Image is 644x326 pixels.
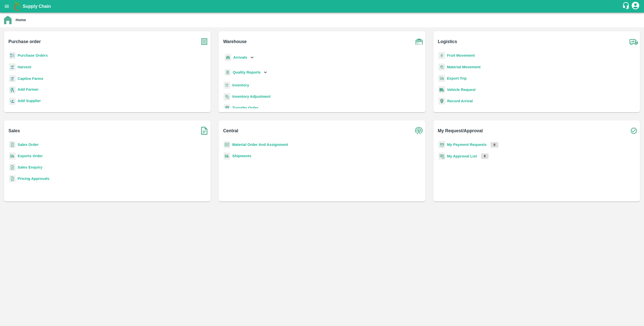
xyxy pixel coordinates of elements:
[224,141,230,148] img: centralMaterial
[198,124,211,137] img: soSales
[622,2,631,11] div: customer-support
[447,88,476,92] a: Vehicle Request
[232,83,249,87] a: Inventory
[224,67,268,78] div: Quality Reports
[233,55,247,59] b: Arrivals
[224,82,230,89] img: whInventory
[18,165,42,169] a: Sales Enquiry
[18,77,43,81] a: Captive Farms
[438,152,445,160] img: approval
[447,65,481,69] a: Material Movement
[18,143,38,147] a: Sales Order
[232,94,270,99] a: Inventory Adjustment
[232,143,288,147] a: Material Order And Assignment
[627,124,640,137] img: check
[438,86,445,93] img: vehicle
[4,16,12,24] img: home
[438,141,445,148] img: payment
[413,124,425,137] img: central
[9,127,20,134] b: Sales
[232,106,258,110] a: Transfer Order
[9,86,16,94] img: farmer
[18,98,41,105] a: Add Supplier
[413,35,425,48] img: warehouse
[18,65,31,69] a: Harvest
[18,53,48,57] a: Purchase Orders
[627,35,640,48] img: truck
[225,69,231,76] img: qualityReport
[9,52,16,59] img: reciept
[447,154,477,158] a: My Approval List
[491,142,498,148] p: 0
[233,70,261,74] b: Quality Reports
[224,93,230,100] img: inventory
[225,54,231,61] img: whArrival
[447,53,475,57] a: Fruit Movement
[18,154,43,158] a: Exports Order
[438,127,483,134] b: My Request/Approval
[9,38,41,45] b: Purchase order
[13,1,23,11] img: logo
[9,75,16,82] img: harvest
[438,75,445,82] img: delivery
[481,153,489,159] p: 0
[438,38,457,45] b: Logistics
[9,98,16,105] img: supplier
[9,175,16,182] img: sales
[438,63,445,71] img: material
[224,52,255,63] div: Arrivals
[438,52,445,59] img: fruit
[16,18,26,22] b: Home
[223,38,247,45] b: Warehouse
[447,99,473,103] a: Record Arrival
[9,63,16,71] img: harvest
[9,152,16,160] img: shipments
[9,141,16,148] img: sales
[224,104,230,112] img: whTransfer
[18,87,38,91] b: Add Farmer
[224,152,230,160] img: shipments
[9,164,16,171] img: sales
[18,87,38,93] a: Add Farmer
[447,76,467,80] a: Export Trip
[23,3,622,10] a: Supply Chain
[232,154,251,158] a: Shipments
[438,97,445,105] img: recordArrival
[1,1,13,12] button: open drawer
[18,99,41,103] b: Add Supplier
[198,35,211,48] img: purchase
[23,4,51,9] b: Supply Chain
[18,177,49,181] a: Pricing Approvals
[631,1,640,12] div: account of current user
[447,143,487,147] a: My Payment Requests
[223,127,238,134] b: Central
